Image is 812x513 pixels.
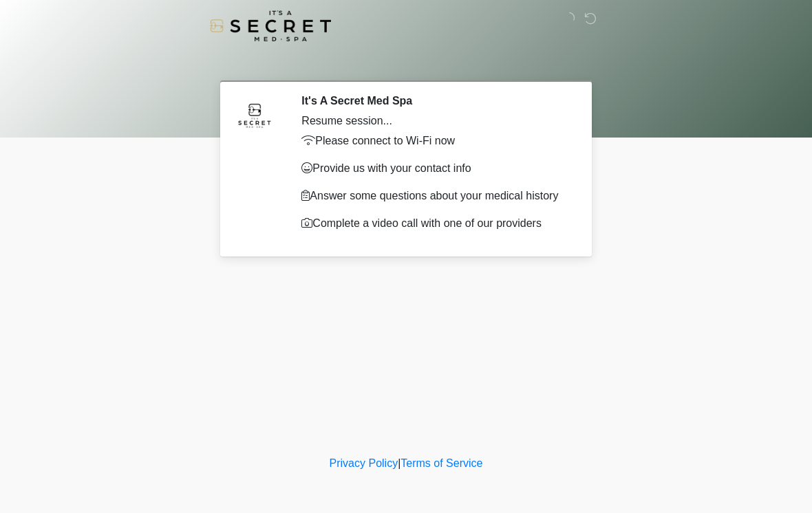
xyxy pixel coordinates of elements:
a: Terms of Service [400,457,482,469]
p: Provide us with your contact info [301,160,568,177]
p: Answer some questions about your medical history [301,188,568,204]
p: Please connect to Wi-Fi now [301,133,568,149]
a: Privacy Policy [330,457,398,469]
a: | [398,457,400,469]
img: Agent Avatar [234,94,275,135]
p: Complete a video call with one of our providers [301,215,568,232]
div: Resume session... [301,113,568,129]
h2: It's A Secret Med Spa [301,94,568,107]
h1: ‎ ‎ [213,50,599,75]
img: It's A Secret Med Spa Logo [210,10,331,41]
